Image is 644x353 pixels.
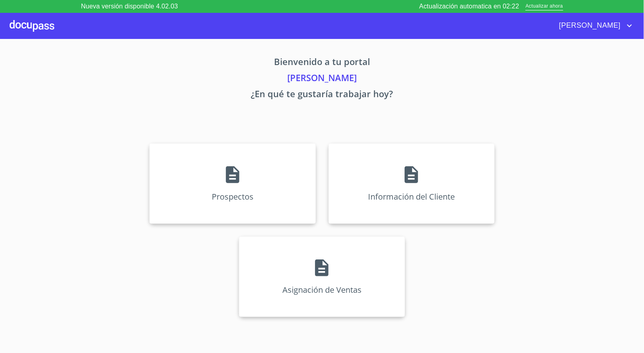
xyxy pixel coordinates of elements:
[553,19,634,32] button: account of current user
[75,55,570,71] p: Bienvenido a tu portal
[525,2,563,11] span: Actualizar ahora
[553,19,625,32] span: [PERSON_NAME]
[212,191,254,202] p: Prospectos
[75,71,570,87] p: [PERSON_NAME]
[368,191,455,202] p: Información del Cliente
[75,87,570,103] p: ¿En qué te gustaría trabajar hoy?
[81,2,178,11] p: Nueva versión disponible 4.02.03
[419,2,519,11] p: Actualización automatica en 02:22
[282,284,362,295] p: Asignación de Ventas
